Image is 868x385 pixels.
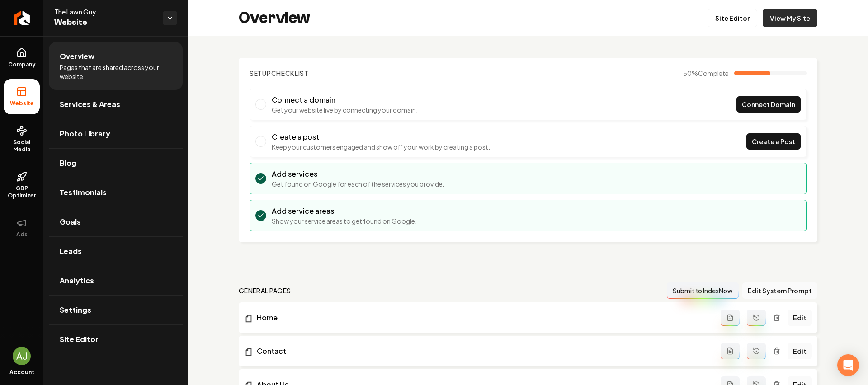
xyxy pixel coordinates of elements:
span: Website [54,16,156,29]
img: Rebolt Logo [14,11,30,25]
a: Site Editor [49,325,183,354]
span: Complete [698,69,729,77]
span: Testimonials [60,187,107,198]
span: GBP Optimizer [4,185,40,199]
a: Social Media [4,118,40,160]
button: Edit System Prompt [742,282,817,299]
a: Goals [49,207,183,236]
span: 50 % [683,69,729,78]
span: The Lawn Guy [54,7,156,16]
a: Create a Post [746,133,801,150]
span: Services & Areas [60,99,120,110]
p: Get your website live by connecting your domain. [272,105,418,114]
button: Submit to IndexNow [667,282,739,299]
span: Pages that are shared across your website. [60,63,172,81]
span: Leads [60,246,82,257]
span: Overview [60,51,94,62]
button: Add admin page prompt [721,343,740,359]
a: Photo Library [49,119,183,148]
span: Company [5,61,39,68]
button: Ads [4,210,40,245]
span: Analytics [60,275,94,286]
h2: general pages [239,286,291,295]
a: Contact [244,346,721,357]
h3: Add services [272,169,444,179]
a: Connect Domain [736,96,801,113]
a: Services & Areas [49,90,183,119]
a: Analytics [49,266,183,295]
p: Get found on Google for each of the services you provide. [272,179,444,188]
h2: Overview [239,9,310,27]
span: Settings [60,305,91,315]
span: Blog [60,158,76,169]
a: Home [244,312,721,323]
span: Setup [250,69,271,77]
span: Goals [60,216,81,227]
a: Testimonials [49,178,183,207]
a: View My Site [763,9,817,27]
button: Add admin page prompt [721,310,740,326]
h2: Checklist [250,69,309,78]
h3: Connect a domain [272,94,418,105]
span: Social Media [4,139,40,153]
span: Create a Post [752,137,795,146]
span: Photo Library [60,128,110,139]
span: Account [9,369,34,376]
span: Ads [13,231,31,238]
img: AJ Nimeh [13,347,31,365]
p: Show your service areas to get found on Google. [272,216,417,225]
p: Keep your customers engaged and show off your work by creating a post. [272,142,490,151]
span: Website [6,100,38,107]
a: Site Editor [708,9,757,27]
span: Site Editor [60,334,99,345]
a: GBP Optimizer [4,164,40,207]
h3: Add service areas [272,206,417,216]
a: Edit [788,343,812,359]
button: Open user button [13,347,31,365]
h3: Create a post [272,131,490,142]
span: Connect Domain [742,100,795,109]
a: Blog [49,149,183,178]
a: Leads [49,237,183,266]
a: Settings [49,296,183,324]
a: Edit [788,310,812,326]
div: Open Intercom Messenger [837,354,859,376]
a: Company [4,40,40,75]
